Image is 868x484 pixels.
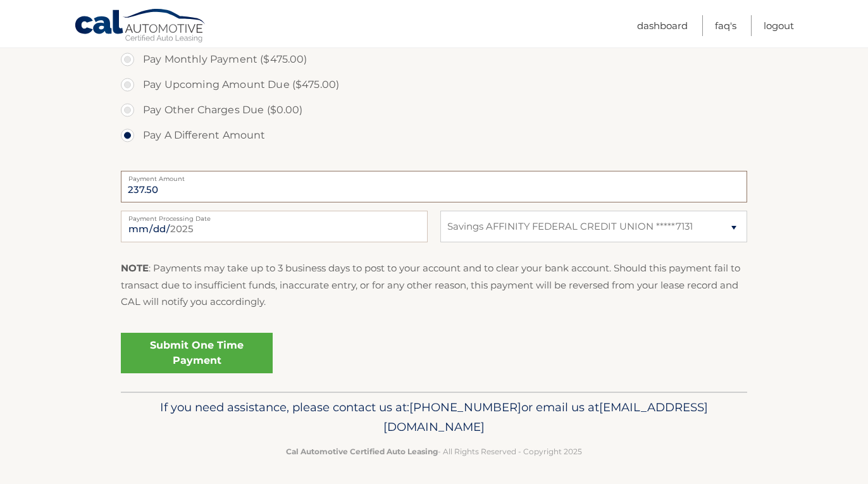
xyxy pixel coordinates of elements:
p: : Payments may take up to 3 business days to post to your account and to clear your bank account.... [121,260,747,310]
strong: Cal Automotive Certified Auto Leasing [286,447,438,456]
a: Submit One Time Payment [121,333,273,373]
span: [PHONE_NUMBER] [409,400,521,414]
a: FAQ's [715,15,736,36]
a: Dashboard [637,15,688,36]
label: Pay A Different Amount [121,123,747,148]
p: - All Rights Reserved - Copyright 2025 [129,445,739,458]
label: Payment Amount [121,171,747,181]
label: Pay Other Charges Due ($0.00) [121,97,747,123]
label: Payment Processing Date [121,211,428,221]
a: Cal Automotive [74,8,207,45]
p: If you need assistance, please contact us at: or email us at [129,397,739,438]
input: Payment Amount [121,171,747,202]
input: Payment Date [121,211,428,242]
label: Pay Monthly Payment ($475.00) [121,47,747,72]
strong: NOTE [121,262,149,274]
a: Logout [764,15,794,36]
label: Pay Upcoming Amount Due ($475.00) [121,72,747,97]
